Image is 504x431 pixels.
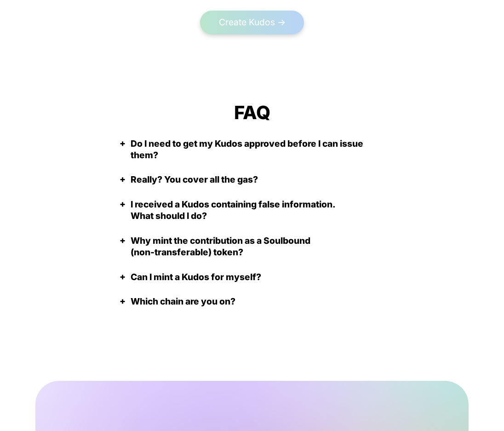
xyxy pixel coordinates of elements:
summary: Do I need to get my Kudos approved before I can issue them? [131,138,373,161]
summary: Which chain are you on? [131,296,373,307]
summary: Why mint the contribution as a Soulbound(non-transferable) token? [131,235,373,258]
summary: I received a Kudos containing false information.What should I do? [131,199,373,222]
a: Create Kudos -> [200,11,304,34]
summary: Can I mint a Kudos for myself? [131,271,373,283]
summary: Really? You cover all the gas? [131,174,373,185]
header: FAQ [234,101,270,125]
